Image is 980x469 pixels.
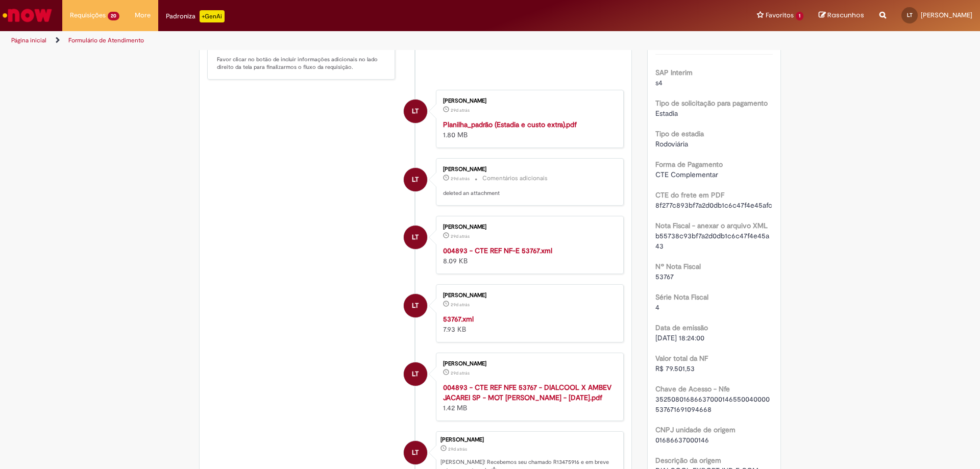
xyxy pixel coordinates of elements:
[451,302,470,308] span: 29d atrás
[443,98,613,104] div: [PERSON_NAME]
[443,383,611,402] a: 004893 - CTE REF NFE 53767 - DIALCOOL X AMBEV JACAREI SP - MOT [PERSON_NAME] - [DATE].pdf
[451,107,470,113] span: 29d atrás
[443,382,613,413] div: 1.42 MB
[451,233,470,239] time: 03/09/2025 10:22:53
[404,441,427,464] div: Luiz Toscan
[655,303,659,312] span: 4
[70,10,106,20] span: Requisições
[655,354,708,363] b: Valor total da NF
[448,446,467,452] time: 03/09/2025 10:34:39
[819,11,864,20] a: Rascunhos
[404,294,427,317] div: Luiz Toscan
[655,231,769,251] span: b55738c93bf7a2d0db1c6c47f4e45a43
[443,245,613,266] div: 8.09 KB
[404,100,427,123] div: Luiz Toscan
[404,362,427,386] div: Luiz Toscan
[8,31,646,50] ul: Trilhas de página
[443,224,613,230] div: [PERSON_NAME]
[655,384,730,393] b: Chave de Acesso - Nfe
[443,189,613,198] p: deleted an attachment
[1,5,54,26] img: ServiceNow
[655,323,708,332] b: Data de emissão
[11,36,46,44] a: Página inicial
[655,98,768,108] b: Tipo de solicitação para pagamento
[655,129,704,138] b: Tipo de estadia
[412,362,419,386] span: LT
[655,456,721,465] b: Descrição da origem
[796,12,803,20] span: 1
[655,221,768,230] b: Nota Fiscal - anexar o arquivo XML
[655,272,674,281] span: 53767
[655,262,701,271] b: Nº Nota Fiscal
[655,435,709,445] span: 01686637000146
[108,12,119,20] span: 20
[443,119,613,140] div: 1.80 MB
[135,10,151,20] span: More
[655,425,736,434] b: CNPJ unidade de origem
[443,166,613,172] div: [PERSON_NAME]
[404,226,427,249] div: Luiz Toscan
[443,246,552,255] a: 004893 - CTE REF NF-E 53767.xml
[443,314,474,324] a: 53767.xml
[451,176,470,182] span: 29d atrás
[412,440,419,465] span: LT
[655,170,718,179] span: CTE Complementar
[482,174,548,183] small: Comentários adicionais
[921,11,972,19] span: [PERSON_NAME]
[655,160,723,169] b: Forma de Pagamento
[451,176,470,182] time: 03/09/2025 11:04:15
[412,167,419,192] span: LT
[412,99,419,124] span: LT
[200,10,225,22] p: +GenAi
[655,333,704,342] span: [DATE] 18:24:00
[404,168,427,191] div: Luiz Toscan
[655,68,693,77] b: SAP Interim
[655,201,772,210] span: 8f277c893bf7a2d0db1c6c47f4e45afc
[451,370,470,376] time: 03/09/2025 10:20:25
[451,233,470,239] span: 29d atrás
[412,293,419,318] span: LT
[166,10,225,22] div: Padroniza
[655,78,663,87] span: s4
[655,364,695,373] span: R$ 79.501,53
[655,292,708,302] b: Série Nota Fiscal
[907,12,913,18] span: LT
[412,225,419,250] span: LT
[827,10,864,20] span: Rascunhos
[655,190,724,200] b: CTE do frete em PDF
[443,292,613,299] div: [PERSON_NAME]
[443,120,577,129] a: Planilha_padrão (Estadia e custo extra).pdf
[451,107,470,113] time: 03/09/2025 11:05:56
[655,139,688,149] span: Rodoviária
[68,36,144,44] a: Formulário de Atendimento
[451,302,470,308] time: 03/09/2025 10:21:09
[440,437,618,443] div: [PERSON_NAME]
[443,361,613,367] div: [PERSON_NAME]
[448,446,467,452] span: 29d atrás
[766,10,794,20] span: Favoritos
[655,109,678,118] span: Estadia
[655,394,770,414] span: 35250801686637000146550040000537671691094668
[443,314,613,334] div: 7.93 KB
[451,370,470,376] span: 29d atrás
